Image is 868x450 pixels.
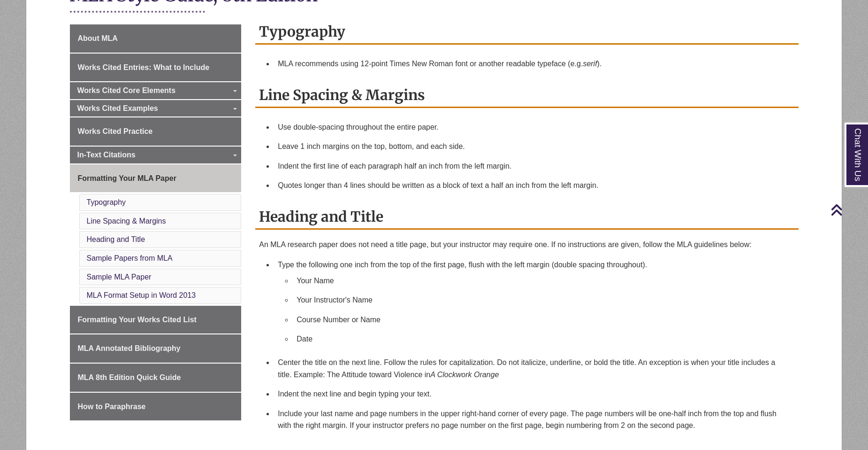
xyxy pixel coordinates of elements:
li: Use double-spacing throughout the entire paper. [274,117,794,137]
li: Your Instructor's Name [293,290,791,310]
a: Works Cited Entries: What to Include [70,54,242,82]
a: Line Spacing & Margins [87,217,166,225]
li: Leave 1 inch margins on the top, bottom, and each side. [274,137,794,156]
a: About MLA [70,24,242,53]
a: Typography [87,198,126,206]
span: MLA 8th Edition Quick Guide [78,373,181,381]
em: serif [583,60,597,68]
a: MLA Format Setup in Word 2013 [87,291,196,299]
li: Your Name [293,271,791,291]
span: Works Cited Examples [77,104,158,112]
p: An MLA research paper does not need a title page, but your instructor may require one. If no inst... [259,239,794,250]
li: Quotes longer than 4 lines should be written as a block of text a half an inch from the left margin. [274,176,794,195]
a: In-Text Citations [70,147,242,163]
a: Heading and Title [87,235,145,243]
li: MLA recommends using 12-point Times New Roman font or another readable typeface (e.g. ). [274,54,794,74]
a: Formatting Your Works Cited List [70,306,242,334]
a: MLA Annotated Bibliography [70,334,242,363]
span: Works Cited Practice [78,127,153,135]
a: Works Cited Examples [70,100,242,117]
h2: Heading and Title [255,205,798,230]
li: Indent the next line and begin typing your text. [274,384,794,404]
a: Formatting Your MLA Paper [70,164,242,193]
a: Sample MLA Paper [87,273,152,281]
li: Center the title on the next line. Follow the rules for capitalization. Do not italicize, underli... [274,353,794,384]
a: How to Paraphrase [70,393,242,421]
h2: Line Spacing & Margins [255,83,798,108]
li: Indent the first line of each paragraph half an inch from the left margin. [274,156,794,176]
span: Formatting Your Works Cited List [78,316,197,324]
span: Formatting Your MLA Paper [78,174,176,182]
li: Course Number or Name [293,310,791,330]
span: In-Text Citations [77,151,136,159]
span: Works Cited Entries: What to Include [78,63,210,71]
a: Works Cited Practice [70,117,242,146]
span: Works Cited Core Elements [77,86,176,94]
a: Works Cited Core Elements [70,82,242,99]
a: MLA 8th Edition Quick Guide [70,364,242,392]
span: About MLA [78,34,118,42]
a: Sample Papers from MLA [87,254,173,262]
div: Guide Page Menu [70,24,242,420]
span: How to Paraphrase [78,403,146,411]
a: Back to Top [830,203,866,216]
li: Include your last name and page numbers in the upper right-hand corner of every page. The page nu... [274,404,794,435]
span: MLA Annotated Bibliography [78,344,181,352]
em: A Clockwork Orange [430,371,499,379]
h2: Typography [255,20,798,45]
li: Date [293,329,791,349]
li: Type the following one inch from the top of the first page, flush with the left margin (double sp... [274,255,794,353]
